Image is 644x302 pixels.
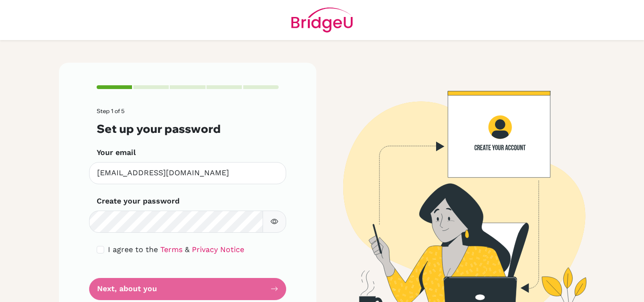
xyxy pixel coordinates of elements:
[108,245,158,254] span: I agree to the
[97,107,124,114] span: Step 1 of 5
[97,196,180,207] label: Create your password
[192,245,244,254] a: Privacy Notice
[89,162,286,184] input: Insert your email*
[185,245,190,254] span: &
[97,147,136,158] label: Your email
[160,245,182,254] a: Terms
[97,122,279,136] h3: Set up your password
